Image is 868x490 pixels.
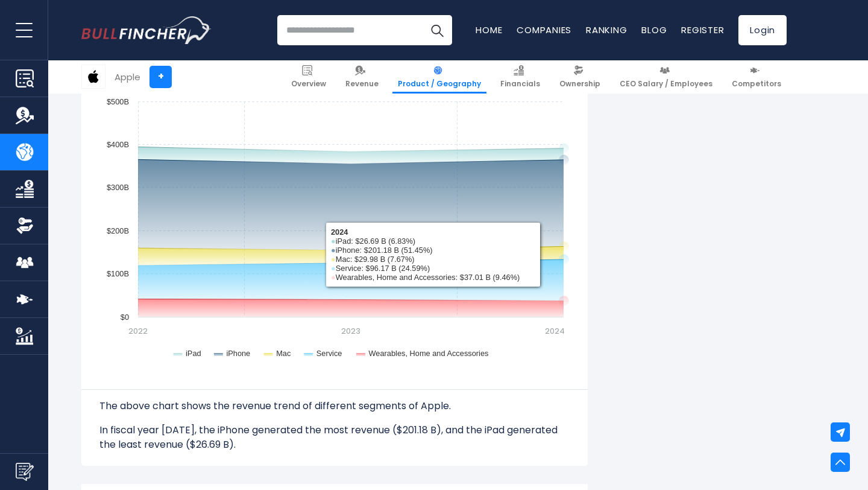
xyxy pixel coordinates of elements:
a: Register [681,24,724,36]
text: $400B [107,140,129,149]
span: Product / Geography [398,79,481,89]
img: Bullfincher logo [81,16,212,44]
svg: Apple's Segments Revenue Trend [99,69,570,371]
text: 2024 [545,325,565,337]
a: Competitors [726,60,787,94]
span: Financials [500,79,540,89]
p: In fiscal year [DATE], the iPhone generated the most revenue ($201.18 B), and the iPad generated ... [99,423,570,452]
a: Go to homepage [81,16,211,44]
button: Search [422,15,452,45]
a: Financials [495,60,546,94]
a: CEO Salary / Employees [614,60,718,94]
text: $100B [107,269,129,278]
text: iPhone [226,349,250,358]
span: Overview [291,79,326,89]
text: $300B [107,183,129,192]
a: + [149,66,172,88]
a: Revenue [340,60,384,94]
a: Ownership [554,60,606,94]
a: Login [738,15,787,45]
p: The above chart shows the revenue trend of different segments of Apple. [99,399,570,413]
div: Apple [115,70,140,84]
text: $500B [107,97,129,106]
a: Home [476,24,502,36]
text: $0 [121,313,129,322]
a: Overview [286,60,332,94]
text: 2022 [128,325,148,337]
text: $200B [107,226,129,235]
img: Ownership [16,217,34,235]
span: Ownership [559,79,600,89]
img: AAPL logo [82,65,105,88]
text: Wearables, Home and Accessories [369,349,489,358]
a: Blog [641,24,667,36]
span: CEO Salary / Employees [620,79,712,89]
text: iPad [186,349,201,358]
text: Mac [276,349,291,358]
text: Service [316,349,342,358]
span: Revenue [345,79,379,89]
a: Product / Geography [392,60,486,94]
a: Ranking [586,24,627,36]
text: 2023 [341,325,360,337]
span: Competitors [732,79,781,89]
a: Companies [517,24,571,36]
